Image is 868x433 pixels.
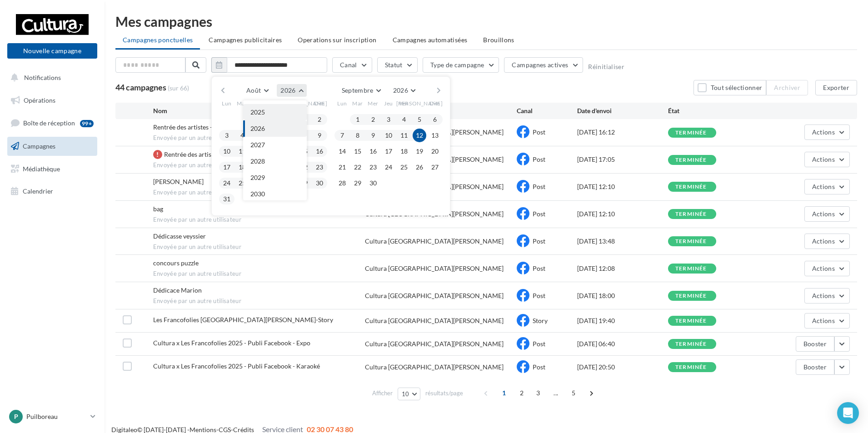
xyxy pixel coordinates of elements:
button: 3 [220,129,234,142]
button: Actions [804,234,850,249]
span: Operations sur inscription [298,36,376,44]
a: Opérations [5,91,99,110]
span: Actions [812,237,835,245]
span: 5 [566,386,581,400]
div: Cultura [GEOGRAPHIC_DATA][PERSON_NAME] [365,316,504,325]
button: Actions [804,152,850,167]
span: ... [549,386,563,400]
button: Nouvelle campagne [7,43,97,59]
button: Canal [332,57,372,73]
span: Afficher [372,389,393,398]
span: 3 [531,386,545,400]
span: Cultura x Les Francofolies 2025 - Publi Facebook - Karaoké [153,362,320,370]
span: Story [533,317,548,324]
span: Campagnes actives [512,61,568,69]
button: Actions [804,124,850,140]
span: Médiathèque [23,164,60,172]
div: Open Intercom Messenger [837,402,859,424]
button: 23 [366,160,380,174]
button: 15 [351,144,364,158]
span: Campagnes publicitaires [209,36,282,44]
span: (sur 66) [168,84,189,93]
button: Actions [804,179,850,194]
div: [DATE] 18:00 [577,291,668,300]
span: Envoyée par un autre utilisateur [153,270,365,278]
button: 10 [382,129,395,142]
span: 2026 [250,124,265,132]
button: Booster [796,336,834,352]
span: Post [533,237,545,245]
button: 4 [397,113,411,126]
span: Août [246,86,261,94]
div: Cultura [GEOGRAPHIC_DATA][PERSON_NAME] [365,264,504,273]
span: Actions [812,317,835,324]
div: Cultura [GEOGRAPHIC_DATA][PERSON_NAME] [365,291,504,300]
button: 16 [313,144,326,158]
button: 5 [413,113,426,126]
div: Cultura [GEOGRAPHIC_DATA][PERSON_NAME] [365,363,504,372]
span: Cultura x Les Francofolies 2025 - Publi Facebook - Expo [153,339,310,347]
div: Cultura [GEOGRAPHIC_DATA][PERSON_NAME] [365,339,504,348]
button: Statut [377,57,418,73]
button: 26 [413,160,426,174]
span: concours puzzle [153,259,199,267]
button: 27 [428,160,442,174]
button: 2027 [243,137,307,153]
button: 24 [220,176,234,190]
button: Type de campagne [423,57,499,73]
a: P Puilboreau [7,408,97,425]
button: Exporter [815,80,857,95]
p: Puilboreau [26,412,87,421]
div: [DATE] 17:05 [577,155,668,164]
span: Post [533,183,545,190]
div: terminée [675,318,707,324]
button: 10 [398,388,421,400]
button: 11 [397,129,411,142]
span: 2026 [393,86,408,94]
a: Campagnes [5,137,99,156]
span: Actions [812,210,835,218]
span: 2029 [250,174,265,181]
span: Lun [222,100,232,107]
span: Mar [237,100,248,107]
button: 28 [335,176,349,190]
button: 8 [351,129,364,142]
button: Archiver [766,80,808,95]
span: Dédi galien [153,178,204,185]
a: Médiathèque [5,159,99,179]
button: 2026 [243,120,307,137]
span: Dim [429,100,440,107]
span: Dédicasse veyssier [153,232,206,240]
div: terminée [675,157,707,163]
button: 23 [313,160,326,174]
span: Lun [337,100,347,107]
span: Actions [812,183,835,190]
span: Actions [812,292,835,299]
div: Canal [517,106,577,115]
span: Notifications [24,74,61,81]
button: 25 [235,176,249,190]
div: terminée [675,130,707,136]
span: 2 [514,386,529,400]
button: 30 [366,176,380,190]
span: bag [153,205,163,213]
div: [DATE] 16:12 [577,128,668,137]
span: Post [533,292,545,299]
div: terminée [675,341,707,347]
span: Les Francofolies La Rochelle-Story [153,316,333,324]
span: 2028 [250,157,265,165]
div: terminée [675,266,707,272]
button: 2029 [243,169,307,186]
button: Actions [804,288,850,304]
button: 21 [335,160,349,174]
span: Envoyée par un autre utilisateur [153,134,365,142]
span: Post [533,264,545,272]
span: Post [533,128,545,136]
span: Actions [812,155,835,163]
div: Date d'envoi [577,106,668,115]
div: terminée [675,239,707,244]
button: 2025 [243,104,307,120]
span: Jeu [384,100,393,107]
div: Nom [153,106,365,115]
button: Septembre [338,84,384,97]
